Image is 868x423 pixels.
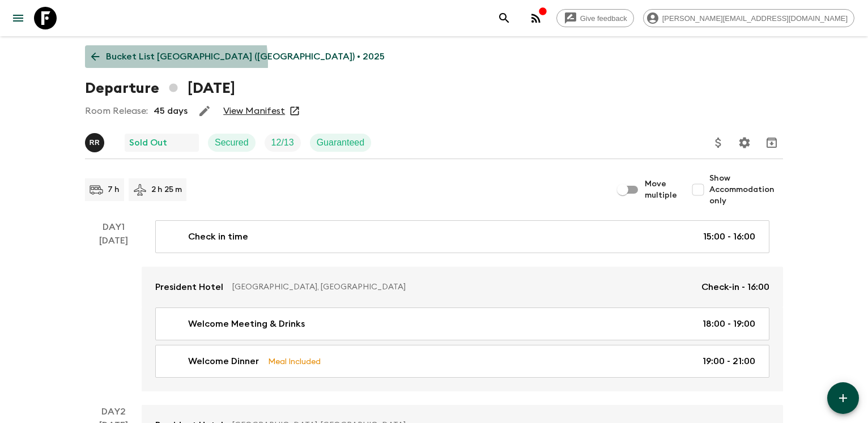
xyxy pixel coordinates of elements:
[85,405,142,418] p: Day 2
[317,136,365,149] p: Guaranteed
[733,131,756,154] button: Settings
[703,230,755,243] p: 15:00 - 16:00
[265,134,301,152] div: Trip Fill
[215,136,249,149] p: Secured
[760,131,783,154] button: Archive (Completed, Cancelled or Unsynced Departures only)
[7,7,29,29] button: menu
[556,9,634,27] a: Give feedback
[188,354,259,368] p: Welcome Dinner
[188,317,305,331] p: Welcome Meeting & Drinks
[142,267,783,307] a: President Hotel[GEOGRAPHIC_DATA], [GEOGRAPHIC_DATA]Check-in - 16:00
[85,77,235,100] h1: Departure [DATE]
[90,138,100,147] p: R R
[155,345,769,378] a: Welcome DinnerMeal Included19:00 - 21:00
[108,184,120,195] p: 7 h
[701,280,769,294] p: Check-in - 16:00
[106,50,385,63] p: Bucket List [GEOGRAPHIC_DATA] ([GEOGRAPHIC_DATA]) • 2025
[208,134,256,152] div: Secured
[574,14,633,23] span: Give feedback
[85,104,148,118] p: Room Release:
[85,133,107,152] button: RR
[85,45,391,68] a: Bucket List [GEOGRAPHIC_DATA] ([GEOGRAPHIC_DATA]) • 2025
[268,355,321,368] p: Meal Included
[155,280,223,294] p: President Hotel
[232,281,692,293] p: [GEOGRAPHIC_DATA], [GEOGRAPHIC_DATA]
[85,220,142,234] p: Day 1
[703,317,755,331] p: 18:00 - 19:00
[85,136,107,146] span: Roland Rau
[703,354,755,368] p: 19:00 - 21:00
[99,234,128,391] div: [DATE]
[188,230,248,243] p: Check in time
[709,173,783,207] span: Show Accommodation only
[643,9,854,27] div: [PERSON_NAME][EMAIL_ADDRESS][DOMAIN_NAME]
[155,220,769,253] a: Check in time15:00 - 16:00
[656,14,854,23] span: [PERSON_NAME][EMAIL_ADDRESS][DOMAIN_NAME]
[645,178,678,201] span: Move multiple
[223,105,285,117] a: View Manifest
[271,136,294,149] p: 12 / 13
[707,131,730,154] button: Update Price, Early Bird Discount and Costs
[155,307,769,340] a: Welcome Meeting & Drinks18:00 - 19:00
[154,104,188,118] p: 45 days
[151,184,182,195] p: 2 h 25 m
[129,136,167,149] p: Sold Out
[493,7,516,29] button: search adventures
